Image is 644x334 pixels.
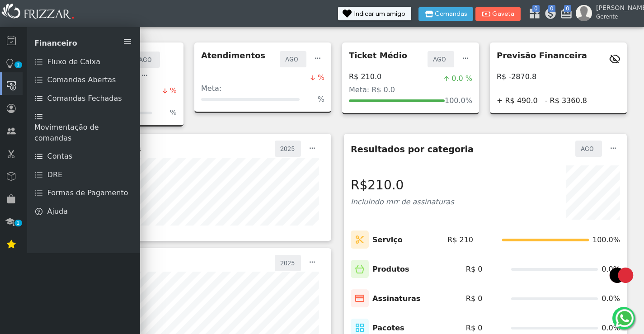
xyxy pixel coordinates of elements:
span: Contas [47,151,73,162]
span: 1 [14,220,22,226]
h5: Resultados por categoria [351,144,474,155]
a: Contas [27,147,140,166]
a: [PERSON_NAME] Gerente [576,5,639,21]
label: AGO [580,143,597,154]
label: 2025 [279,258,296,268]
span: 0 [564,5,571,12]
a: Ajuda [27,202,140,221]
h4: R$ 210.0 [349,72,381,81]
span: Financeiro [34,39,77,47]
span: % [318,94,324,105]
span: R$ 0 [466,264,483,275]
span: Comandas [435,11,467,17]
button: ui-button [138,68,151,84]
a: Comandas Abertas [27,71,140,89]
img: Icone de Produtos [351,260,369,278]
p: Produtos [372,264,409,275]
span: 0.0% [602,323,620,334]
button: ui-button [606,141,620,156]
a: Formas de Pagamento [27,184,140,202]
span: 0.0% [602,293,620,304]
span: % [318,72,324,83]
button: ui-button [311,51,324,67]
a: Comandas Fechadas [27,89,140,108]
span: R$ 0 [466,323,483,334]
span: Ajuda [47,206,68,217]
span: Formas de Pagamento [47,188,128,198]
button: ui-button [306,141,319,156]
label: AGO [284,54,302,65]
span: R$ 210 [447,235,473,245]
a: Movimentação de comandas [27,108,140,147]
span: DRE [47,169,63,180]
span: 0 [548,5,555,12]
span: Indicar um amigo [354,11,405,17]
label: AGO [138,54,155,65]
span: + R$ 490.0 [497,95,538,106]
img: Icone de Assinaturas [351,289,369,308]
button: Gaveta [475,7,521,21]
button: Indicar um amigo [338,7,411,20]
span: [PERSON_NAME] [596,3,637,13]
button: ui-button [459,51,472,67]
span: 0.0 % [451,73,472,84]
p: Serviço [372,235,403,245]
span: 1 [14,61,22,68]
a: 0 [528,7,537,23]
a: DRE [27,165,140,184]
img: Icone de Serviços [351,231,369,249]
span: Gerente [596,13,637,21]
p: Ticket Médio [349,49,407,61]
span: % [170,85,177,96]
span: Fluxo de Caixa [47,56,100,67]
a: 0 [560,7,569,23]
span: 0 [532,5,540,12]
span: 100.0% [445,95,472,106]
p: Previsão Financeira [497,49,587,61]
label: 2025 [279,143,296,154]
a: 0 [544,7,553,23]
h3: R$210.0 [351,178,454,193]
h4: R$ -2870.8 [497,72,536,81]
button: ui-button [306,255,319,271]
span: - R$ 3360.8 [545,95,587,106]
span: Comandas Fechadas [47,93,122,104]
span: % [170,108,177,118]
span: Movimentação de comandas [34,122,133,144]
p: Pacotes [372,323,404,334]
span: Gaveta [492,11,514,17]
p: Assinaturas [372,293,420,304]
span: 100.0% [592,235,620,245]
span: Incluindo mrr de assinaturas [351,198,454,206]
span: Comandas Abertas [47,75,116,85]
a: Fluxo de Caixa [27,52,140,71]
p: Atendimentos [201,49,265,61]
span: Meta: [201,84,221,93]
label: AGO [432,54,450,65]
span: R$ 0 [466,293,483,304]
img: whatsapp.png [614,307,635,329]
button: Comandas [418,7,473,21]
img: loading3.gif [599,253,644,298]
span: Meta: R$ 0.0 [349,85,395,94]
